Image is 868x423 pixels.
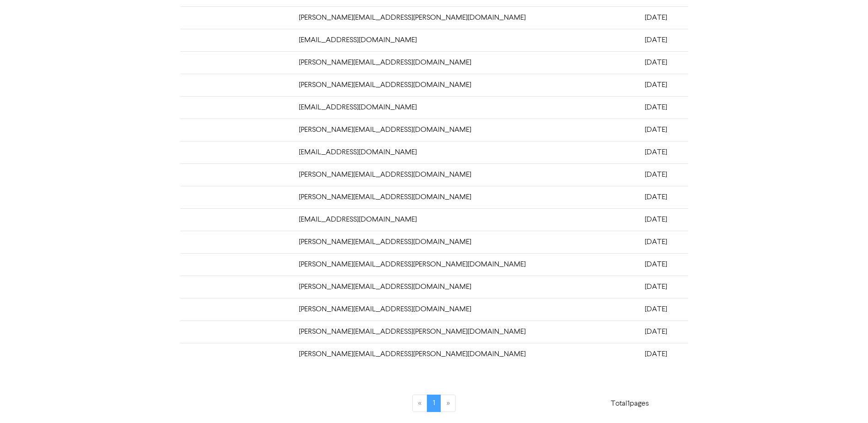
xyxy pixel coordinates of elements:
td: [DATE] [639,186,688,208]
td: [EMAIL_ADDRESS][DOMAIN_NAME] [293,29,639,51]
td: [DATE] [639,119,688,141]
td: [DATE] [639,343,688,365]
td: [DATE] [639,276,688,298]
td: [PERSON_NAME][EMAIL_ADDRESS][DOMAIN_NAME] [293,51,639,74]
p: Total 1 pages [611,398,649,409]
td: [PERSON_NAME][EMAIL_ADDRESS][DOMAIN_NAME] [293,119,639,141]
td: [PERSON_NAME][EMAIL_ADDRESS][DOMAIN_NAME] [293,231,639,253]
td: [PERSON_NAME][EMAIL_ADDRESS][DOMAIN_NAME] [293,276,639,298]
td: [PERSON_NAME][EMAIL_ADDRESS][PERSON_NAME][DOMAIN_NAME] [293,253,639,276]
td: [DATE] [639,141,688,163]
td: [PERSON_NAME][EMAIL_ADDRESS][PERSON_NAME][DOMAIN_NAME] [293,320,639,343]
td: [DATE] [639,298,688,320]
td: [EMAIL_ADDRESS][DOMAIN_NAME] [293,141,639,163]
td: [PERSON_NAME][EMAIL_ADDRESS][PERSON_NAME][DOMAIN_NAME] [293,343,639,365]
iframe: Chat Widget [822,379,868,423]
td: [DATE] [639,253,688,276]
td: [DATE] [639,163,688,186]
td: [DATE] [639,96,688,119]
td: [EMAIL_ADDRESS][DOMAIN_NAME] [293,96,639,119]
td: [DATE] [639,51,688,74]
td: [PERSON_NAME][EMAIL_ADDRESS][DOMAIN_NAME] [293,186,639,208]
td: [DATE] [639,208,688,231]
td: [PERSON_NAME][EMAIL_ADDRESS][DOMAIN_NAME] [293,298,639,320]
td: [DATE] [639,29,688,51]
td: [EMAIL_ADDRESS][DOMAIN_NAME] [293,208,639,231]
td: [DATE] [639,6,688,29]
td: [DATE] [639,320,688,343]
td: [DATE] [639,74,688,96]
a: Page 1 is your current page [427,395,441,412]
td: [DATE] [639,231,688,253]
td: [PERSON_NAME][EMAIL_ADDRESS][PERSON_NAME][DOMAIN_NAME] [293,6,639,29]
td: [PERSON_NAME][EMAIL_ADDRESS][DOMAIN_NAME] [293,74,639,96]
td: [PERSON_NAME][EMAIL_ADDRESS][DOMAIN_NAME] [293,163,639,186]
